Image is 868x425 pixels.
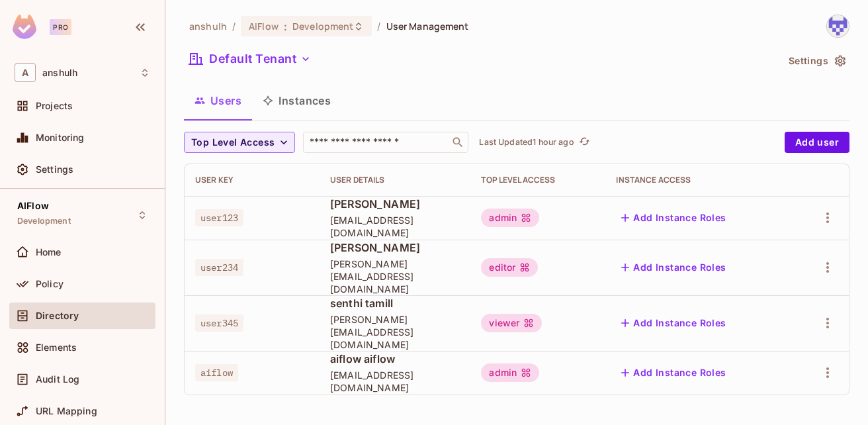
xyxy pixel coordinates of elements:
[36,101,73,111] span: Projects
[616,207,731,228] button: Add Instance Roles
[479,137,574,148] p: Last Updated 1 hour ago
[386,20,469,32] span: User Management
[36,374,79,385] span: Audit Log
[36,164,73,175] span: Settings
[481,209,539,227] div: admin
[36,132,85,143] span: Monitoring
[292,20,353,32] span: Development
[577,134,593,150] button: refresh
[249,20,279,32] span: AIFlow
[481,314,542,332] div: viewer
[330,175,460,185] div: User Details
[377,20,380,32] li: /
[36,342,77,353] span: Elements
[189,20,227,32] span: the active workspace
[574,134,593,150] span: Click to refresh data
[184,84,252,117] button: Users
[195,364,238,381] span: aiflow
[330,296,460,310] span: senthi tamill
[330,258,460,295] span: [PERSON_NAME][EMAIL_ADDRESS][DOMAIN_NAME]
[184,132,295,153] button: Top Level Access
[191,134,275,151] span: Top Level Access
[330,197,460,211] span: [PERSON_NAME]
[36,279,64,289] span: Policy
[481,363,539,382] div: admin
[330,313,460,351] span: [PERSON_NAME][EMAIL_ADDRESS][DOMAIN_NAME]
[616,362,731,383] button: Add Instance Roles
[330,352,460,366] span: aiflow aiflow
[17,201,49,211] span: AIFlow
[36,406,97,416] span: URL Mapping
[616,175,780,185] div: Instance Access
[184,48,316,70] button: Default Tenant
[195,259,243,276] span: user234
[13,15,36,39] img: SReyMgAAAABJRU5ErkJggg==
[827,15,849,37] img: anshulh.work@gmail.com
[330,240,460,255] span: [PERSON_NAME]
[36,310,79,321] span: Directory
[616,312,731,334] button: Add Instance Roles
[330,214,460,239] span: [EMAIL_ADDRESS][DOMAIN_NAME]
[42,68,77,78] span: Workspace: anshulh
[785,132,849,153] button: Add user
[616,257,731,278] button: Add Instance Roles
[15,63,36,82] span: A
[579,136,590,149] span: refresh
[36,247,62,258] span: Home
[195,314,243,332] span: user345
[50,19,71,35] div: Pro
[252,84,341,117] button: Instances
[195,175,309,185] div: User Key
[283,21,288,32] span: :
[330,369,460,394] span: [EMAIL_ADDRESS][DOMAIN_NAME]
[232,20,236,32] li: /
[783,50,849,71] button: Settings
[195,209,243,226] span: user123
[481,258,538,277] div: editor
[17,216,71,226] span: Development
[481,175,595,185] div: Top Level Access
